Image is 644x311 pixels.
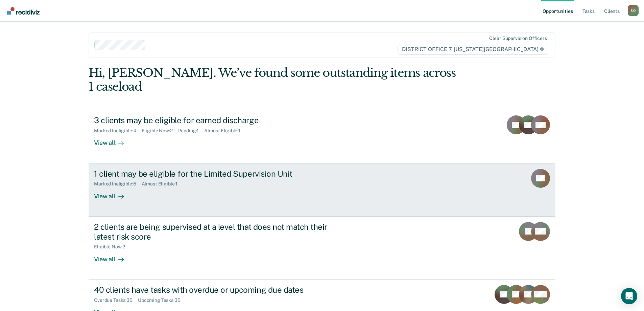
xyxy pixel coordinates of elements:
div: 2 clients are being supervised at a level that does not match their latest risk score [94,222,331,242]
a: 3 clients may be eligible for earned dischargeMarked Ineligible:4Eligible Now:2Pending:1Almost El... [89,110,555,163]
div: Eligible Now : 2 [142,128,178,134]
a: 1 client may be eligible for the Limited Supervision UnitMarked Ineligible:5Almost Eligible:1View... [89,163,555,217]
div: Eligible Now : 2 [94,244,130,250]
div: Upcoming Tasks : 35 [138,297,186,303]
div: View all [94,250,132,263]
span: DISTRICT OFFICE 7, [US_STATE][GEOGRAPHIC_DATA] [398,44,548,55]
div: Marked Ineligible : 5 [94,181,141,187]
div: Almost Eligible : 1 [204,128,246,134]
div: Open Intercom Messenger [621,288,637,304]
img: Recidiviz [7,7,40,15]
div: Pending : 1 [178,128,205,134]
div: Almost Eligible : 1 [142,181,183,187]
button: Profile dropdown button [628,5,639,16]
div: 1 client may be eligible for the Limited Supervision Unit [94,169,331,179]
div: Hi, [PERSON_NAME]. We’ve found some outstanding items across 1 caseload [89,66,462,94]
div: 40 clients have tasks with overdue or upcoming due dates [94,285,331,295]
div: View all [94,187,132,200]
a: 2 clients are being supervised at a level that does not match their latest risk scoreEligible Now... [89,217,555,280]
div: Overdue Tasks : 35 [94,297,138,303]
div: S Q [628,5,639,16]
div: Marked Ineligible : 4 [94,128,141,134]
div: View all [94,134,132,147]
div: Clear supervision officers [489,36,547,41]
div: 3 clients may be eligible for earned discharge [94,115,331,125]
